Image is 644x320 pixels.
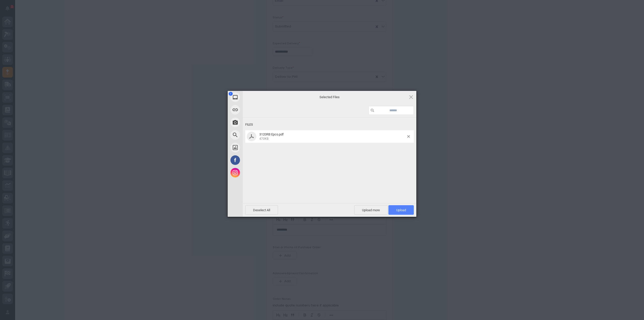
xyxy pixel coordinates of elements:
div: Take Photo [228,116,288,129]
span: Upload [388,205,414,215]
div: Web Search [228,129,288,141]
div: My Device [228,91,288,103]
div: Facebook [228,154,288,166]
span: Upload [396,208,406,212]
span: Upload more [354,205,388,215]
div: Instagram [228,166,288,179]
span: Click here or hit ESC to close picker [408,94,414,100]
span: Deselect All [245,205,278,215]
span: 3120RB Epco.pdf [259,132,284,136]
span: Selected Files [279,95,380,99]
div: Unsplash [228,141,288,154]
span: 1 [229,92,233,96]
span: 470KB [259,137,268,140]
span: 3120RB Epco.pdf [258,132,407,141]
div: Link (URL) [228,103,288,116]
div: Files [245,120,414,129]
